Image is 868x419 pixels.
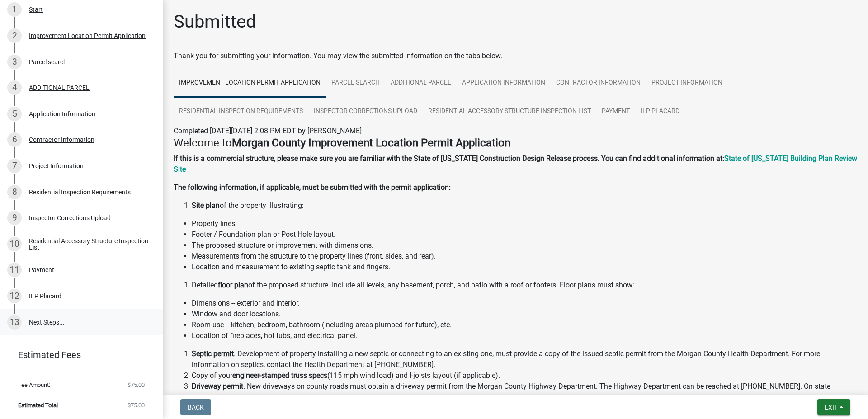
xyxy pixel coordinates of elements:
[232,137,510,149] strong: Morgan County Improvement Location Permit Application
[7,185,22,199] div: 8
[29,33,146,39] div: Improvement Location Permit Application
[7,2,22,17] div: 1
[385,69,457,98] a: ADDITIONAL PARCEL
[127,402,145,408] span: $75.00
[423,97,596,126] a: Residential Accessory Structure Inspection List
[192,320,857,330] li: Room use -- kitchen, bedroom, bathroom (including areas plumbed for future), etc.
[192,349,234,358] strong: Septic permit
[174,69,326,98] a: Improvement Location Permit Application
[192,229,857,240] li: Footer / Foundation plan or Post Hole layout.
[192,262,857,273] li: Location and measurement to existing septic tank and fingers.
[180,399,211,415] button: Back
[551,69,646,98] a: Contractor Information
[29,163,84,169] div: Project Information
[192,280,857,291] li: Detailed of the proposed structure. Include all levels, any basement, porch, and patio with a roo...
[174,137,857,150] h4: Welcome to
[127,382,145,388] span: $75.00
[825,404,838,411] span: Exit
[192,348,857,370] li: . Development of property installing a new septic or connecting to an existing one, must provide ...
[174,97,308,126] a: Residential Inspection Requirements
[29,111,95,117] div: Application Information
[174,127,362,135] span: Completed [DATE][DATE] 2:08 PM EDT by [PERSON_NAME]
[192,370,857,381] li: Copy of your (115 mph wind load) and I-joists layout (if applicable).
[174,154,857,174] a: State of [US_STATE] Building Plan Review Site
[29,6,43,13] div: Start
[7,346,148,364] a: Estimated Fees
[218,281,248,289] strong: floor plan
[192,381,857,403] li: . New driveways on county roads must obtain a driveway permit from the Morgan County Highway Depa...
[192,200,857,211] li: of the property illustrating:
[192,330,857,341] li: Location of fireplaces, hot tubs, and electrical panel.
[29,238,148,250] div: Residential Accessory Structure Inspection List
[7,289,22,303] div: 12
[7,80,22,95] div: 4
[29,215,111,221] div: Inspector Corrections Upload
[192,298,857,309] li: Dimensions -- exterior and interior.
[326,69,385,98] a: Parcel search
[635,97,685,126] a: ILP Placard
[7,159,22,173] div: 7
[7,211,22,225] div: 9
[192,309,857,320] li: Window and door locations.
[192,201,220,210] strong: Site plan
[596,97,635,126] a: Payment
[192,251,857,262] li: Measurements from the structure to the property lines (front, sides, and rear).
[7,107,22,121] div: 5
[29,85,90,91] div: ADDITIONAL PARCEL
[7,263,22,277] div: 11
[29,137,94,143] div: Contractor Information
[192,218,857,229] li: Property lines.
[192,382,243,391] strong: Driveway permit
[646,69,728,98] a: Project Information
[7,132,22,147] div: 6
[174,11,256,33] h1: Submitted
[232,371,327,380] strong: engineer-stamped truss specs
[174,183,451,192] strong: The following information, if applicable, must be submitted with the permit application:
[29,293,61,299] div: ILP Placard
[308,97,423,126] a: Inspector Corrections Upload
[174,154,724,163] strong: If this is a commercial structure, please make sure you are familiar with the State of [US_STATE]...
[817,399,850,415] button: Exit
[192,240,857,251] li: The proposed structure or improvement with dimensions.
[29,267,54,273] div: Payment
[7,237,22,251] div: 10
[29,59,67,65] div: Parcel search
[18,382,50,388] span: Fee Amount:
[7,28,22,43] div: 2
[174,51,857,61] div: Thank you for submitting your information. You may view the submitted information on the tabs below.
[29,189,131,195] div: Residential Inspection Requirements
[7,315,22,330] div: 13
[18,402,58,408] span: Estimated Total
[457,69,551,98] a: Application Information
[7,55,22,69] div: 3
[188,404,204,411] span: Back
